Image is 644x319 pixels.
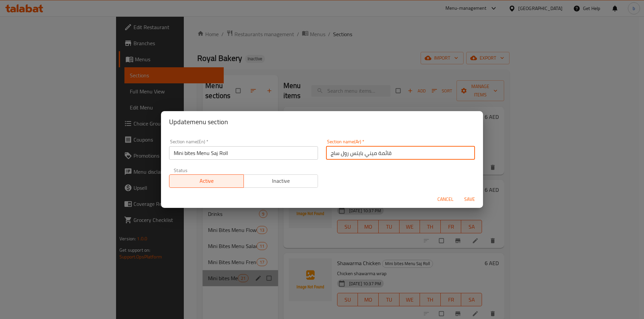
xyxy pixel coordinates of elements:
button: Inactive [244,174,318,188]
h2: Update menu section [169,116,475,127]
span: Inactive [247,176,316,186]
input: Please enter section name(en) [169,146,318,160]
button: Save [459,193,480,206]
span: Save [462,195,478,204]
button: Cancel [435,193,456,206]
input: Please enter section name(ar) [326,146,475,160]
span: Cancel [437,195,453,204]
span: Active [172,176,241,186]
button: Active [169,174,244,188]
